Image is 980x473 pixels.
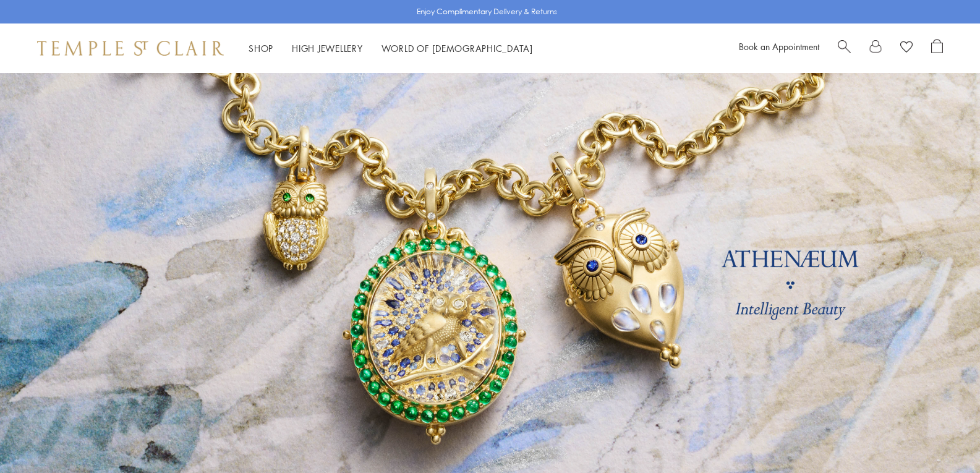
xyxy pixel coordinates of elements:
[838,39,851,58] a: Search
[739,40,819,53] a: Book an Appointment
[249,41,533,56] nav: Main navigation
[249,42,273,54] a: ShopShop
[292,42,363,54] a: High JewelleryHigh Jewellery
[931,39,943,58] a: Open Shopping Bag
[417,6,557,18] p: Enjoy Complimentary Delivery & Returns
[381,42,533,54] a: World of [DEMOGRAPHIC_DATA]World of [DEMOGRAPHIC_DATA]
[37,41,224,56] img: Temple St. Clair
[900,39,913,58] a: View Wishlist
